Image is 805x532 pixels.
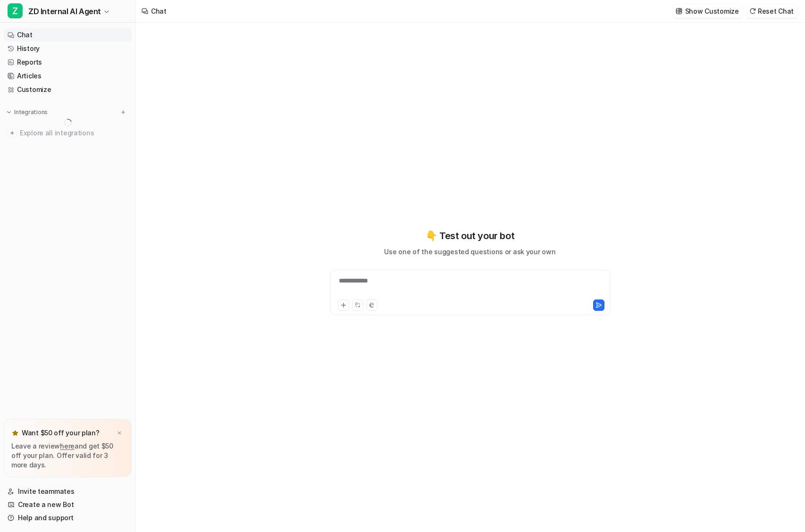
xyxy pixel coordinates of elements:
img: expand menu [6,109,12,116]
a: History [4,42,132,55]
a: Help and support [4,511,132,524]
a: Articles [4,69,132,83]
a: Invite teammates [4,485,132,498]
a: Chat [4,28,132,42]
a: Create a new Bot [4,498,132,511]
button: Show Customize [673,4,743,18]
p: Leave a review and get $50 off your plan. Offer valid for 3 more days. [11,441,124,470]
img: reset [749,8,756,15]
a: here [60,442,75,450]
p: Use one of the suggested questions or ask your own [384,247,555,257]
a: Customize [4,83,132,96]
button: Reset Chat [746,4,797,18]
p: Want $50 off your plan? [22,428,100,438]
img: customize [676,8,682,15]
p: 👇 Test out your bot [426,229,514,243]
span: Z [8,3,23,18]
img: star [11,429,19,437]
a: Explore all integrations [4,126,132,140]
p: Integrations [14,108,48,116]
a: Reports [4,56,132,69]
img: menu_add.svg [120,109,126,116]
img: x [117,430,122,436]
img: explore all integrations [8,128,17,138]
span: Explore all integrations [20,125,128,141]
p: Show Customize [685,6,739,16]
button: Integrations [4,108,50,117]
span: ZD Internal AI Agent [28,5,101,18]
div: Chat [151,6,167,16]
